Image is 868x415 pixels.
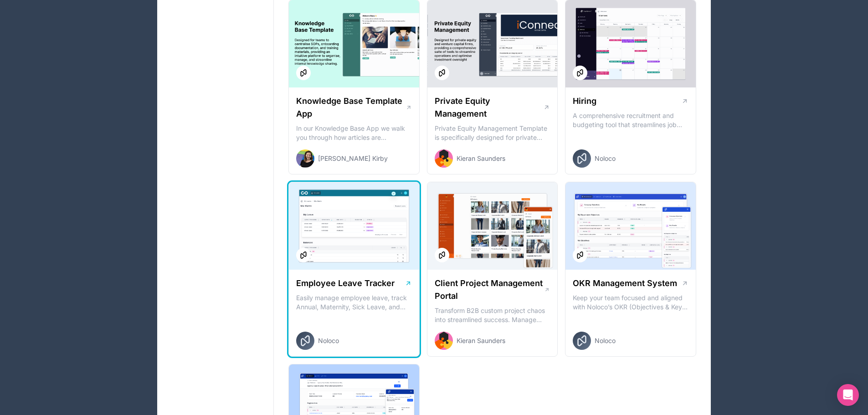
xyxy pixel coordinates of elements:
span: Kieran Saunders [457,154,505,163]
span: Noloco [318,336,339,345]
h1: Private Equity Management [435,95,543,120]
h1: Client Project Management Portal [435,277,544,302]
span: Noloco [595,154,616,163]
h1: Hiring [573,95,596,108]
p: Private Equity Management Template is specifically designed for private equity and venture capita... [435,124,550,142]
span: [PERSON_NAME] Kirby [318,154,388,163]
p: Transform B2B custom project chaos into streamlined success. Manage client inquiries, track proje... [435,306,550,324]
h1: OKR Management System [573,277,677,290]
h1: Knowledge Base Template App [296,95,406,120]
span: Kieran Saunders [457,336,505,345]
span: Noloco [595,336,616,345]
h1: Employee Leave Tracker [296,277,395,290]
div: Open Intercom Messenger [837,384,859,406]
p: In our Knowledge Base App we walk you through how articles are submitted, approved, and managed, ... [296,124,412,142]
p: A comprehensive recruitment and budgeting tool that streamlines job creation, applicant tracking,... [573,111,688,129]
p: Easily manage employee leave, track Annual, Maternity, Sick Leave, and more. Keep tabs on leave b... [296,293,412,312]
p: Keep your team focused and aligned with Noloco’s OKR (Objectives & Key Results) Management System... [573,293,688,312]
